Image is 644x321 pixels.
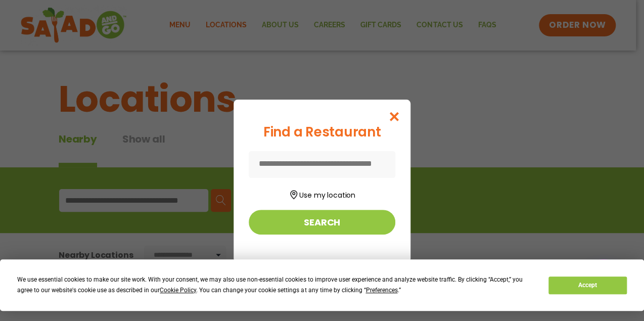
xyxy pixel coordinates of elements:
[17,274,536,296] div: We use essential cookies to make our site work. With your consent, we may also use non-essential ...
[249,122,395,142] div: Find a Restaurant
[249,210,395,235] button: Search
[548,277,626,294] button: Accept
[249,187,395,201] button: Use my location
[378,100,410,133] button: Close modal
[365,287,397,294] span: Preferences
[160,287,196,294] span: Cookie Policy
